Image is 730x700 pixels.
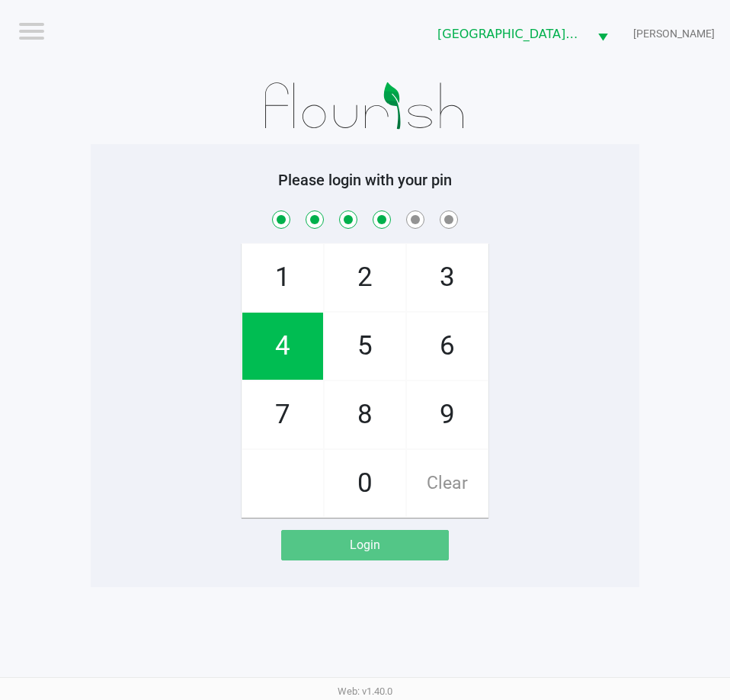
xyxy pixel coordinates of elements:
span: 5 [325,313,405,380]
span: 9 [407,381,488,448]
span: [GEOGRAPHIC_DATA][PERSON_NAME] [437,25,579,43]
h5: Please login with your pin [102,171,628,189]
span: Clear [407,450,488,517]
span: 7 [242,381,323,448]
span: 3 [407,244,488,311]
span: 8 [325,381,405,448]
button: Select [588,16,617,52]
span: 2 [325,244,405,311]
span: [PERSON_NAME] [633,26,715,42]
span: 6 [407,313,488,380]
span: 4 [242,313,323,380]
span: 1 [242,244,323,311]
span: Web: v1.40.0 [338,686,392,697]
span: 0 [325,450,405,517]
